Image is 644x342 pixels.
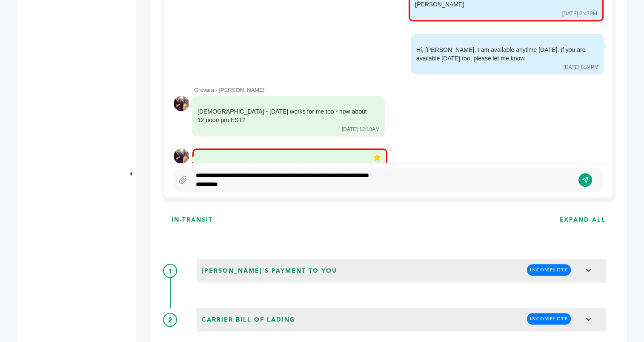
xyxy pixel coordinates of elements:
[342,126,380,133] div: [DATE] 12:18AM
[172,216,213,224] h3: IN-TRANSIT
[416,46,587,63] div: Hi, [PERSON_NAME]. I am available anytime [DATE]. If you are available [DATE] too, please let me ...
[197,108,368,124] div: [DEMOGRAPHIC_DATA] - [DATE] works for me too - how about 12 noon pm EST?
[527,264,571,276] span: INCOMPLETE
[199,162,369,178] div: Also yes, I agree - [PERSON_NAME] go get all those buyers for [DOMAIN_NAME] - thank you!
[559,216,606,224] h3: EXPAND ALL
[564,64,598,71] div: [DATE] 8:24PM
[199,313,298,327] span: Carrier Bill of Lading
[562,10,597,17] div: [DATE] 2:47PM
[194,86,604,94] div: Grovara - [PERSON_NAME]
[527,313,571,325] span: INCOMPLETE
[199,264,340,278] span: [PERSON_NAME]'s Payment to You
[415,0,585,9] div: [PERSON_NAME]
